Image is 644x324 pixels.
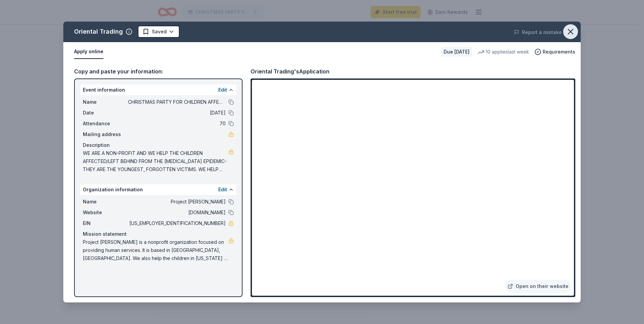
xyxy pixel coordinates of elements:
[83,120,128,128] span: Attendance
[83,219,128,227] span: EIN
[543,48,575,56] span: Requirements
[80,85,236,95] div: Event information
[478,48,529,56] div: 10 applies last week
[74,26,123,37] div: Oriental Trading
[138,26,180,38] button: Saved
[218,186,227,194] button: Edit
[83,98,128,106] span: Name
[128,208,226,217] span: [DOMAIN_NAME]
[218,86,227,94] button: Edit
[514,28,562,36] button: Report a mistake
[83,130,128,138] span: Mailing address
[83,149,228,173] span: WE ARE A NON-PROFIT AND WE HELP THE CHILDREN AFFECTED/LEFT BEHIND FROM THE [MEDICAL_DATA] EPIDEMI...
[535,48,575,56] button: Requirements
[83,208,128,217] span: Website
[441,47,472,57] div: Due [DATE]
[80,184,236,195] div: Organization information
[83,141,234,149] div: Description
[74,67,243,76] div: Copy and paste your information:
[505,280,571,293] a: Open on their website
[128,109,226,117] span: [DATE]
[128,198,226,206] span: Project [PERSON_NAME]
[128,98,226,106] span: CHRISTMAS PARTY FOR CHILDREN AFFECTED BY THE [MEDICAL_DATA] EPIDEMIC
[152,28,167,36] span: Saved
[128,120,226,128] span: 70
[83,109,128,117] span: Date
[74,45,103,59] button: Apply online
[83,230,234,238] div: Mission statement
[128,219,226,227] span: [US_EMPLOYER_IDENTIFICATION_NUMBER]
[83,238,228,262] span: Project [PERSON_NAME] is a nonprofit organization focused on providing human services. It is base...
[251,67,329,76] div: Oriental Trading's Application
[83,198,128,206] span: Name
